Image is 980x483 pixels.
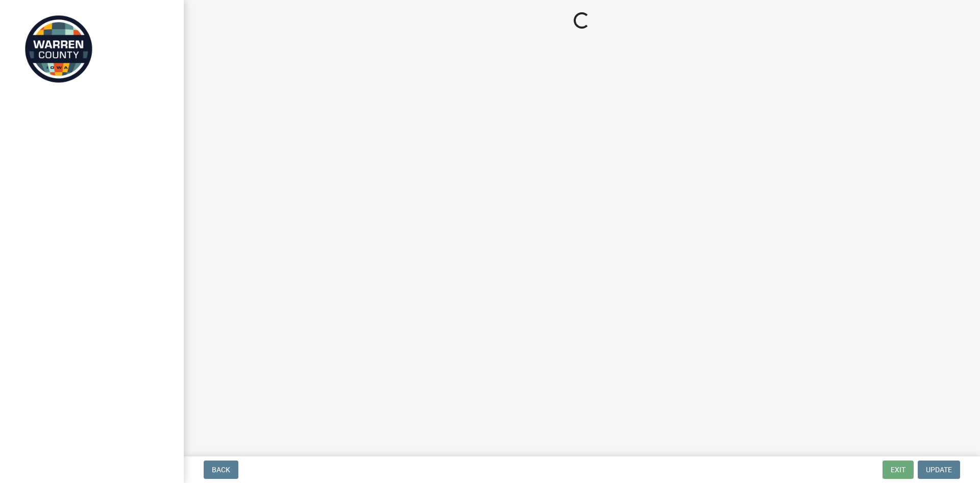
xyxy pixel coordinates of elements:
button: Exit [883,461,914,479]
img: Warren County, Iowa [20,11,97,87]
button: Back [204,461,238,479]
span: Update [926,466,952,474]
button: Update [918,461,960,479]
span: Back [212,466,230,474]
